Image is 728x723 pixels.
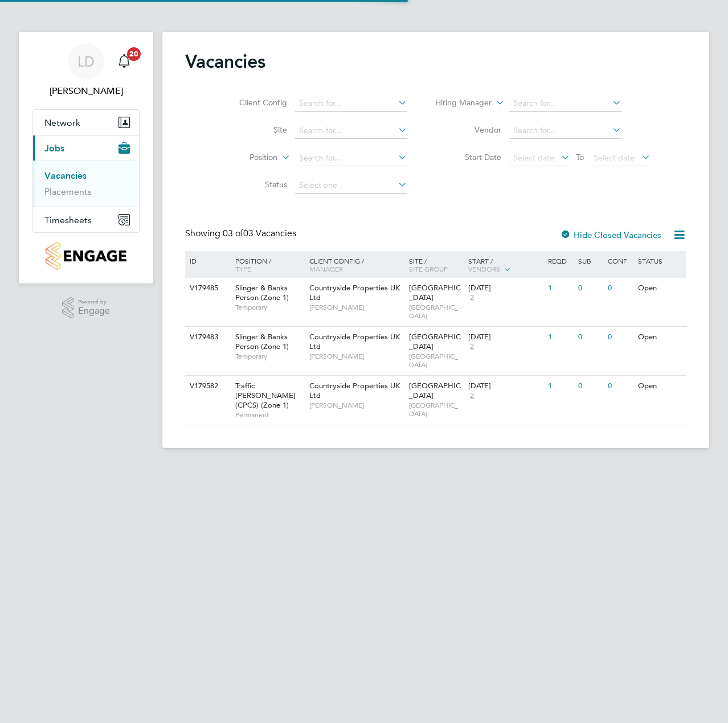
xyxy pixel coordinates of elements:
[309,381,400,400] span: Countryside Properties UK Ltd
[509,96,621,112] input: Search for...
[409,264,448,273] span: Site Group
[127,47,141,61] span: 20
[409,401,463,418] span: [GEOGRAPHIC_DATA]
[468,391,476,401] span: 2
[309,332,400,351] span: Countryside Properties UK Ltd
[295,150,407,166] input: Search for...
[46,242,126,270] img: countryside-properties-logo-retina.png
[187,251,227,270] div: ID
[545,278,575,299] div: 1
[545,376,575,397] div: 1
[605,376,635,397] div: 0
[77,54,95,69] span: LD
[33,135,139,161] button: Jobs
[513,153,554,163] span: Select date
[295,96,407,112] input: Search for...
[187,278,227,299] div: V179485
[575,251,605,270] div: Sub
[409,352,463,369] span: [GEOGRAPHIC_DATA]
[560,229,661,240] label: Hide Closed Vacancies
[635,327,685,348] div: Open
[468,342,476,352] span: 2
[575,278,605,299] div: 0
[235,332,289,351] span: Slinger & Banks Person (Zone 1)
[409,283,461,302] span: [GEOGRAPHIC_DATA]
[235,352,304,361] span: Temporary
[426,97,492,109] label: Hiring Manager
[78,297,110,307] span: Powered by
[185,228,298,240] div: Showing
[44,215,92,225] span: Timesheets
[605,278,635,299] div: 0
[635,376,685,397] div: Open
[33,110,139,135] button: Network
[594,153,635,163] span: Select date
[44,170,87,181] a: Vacancies
[235,264,251,273] span: Type
[309,352,403,361] span: [PERSON_NAME]
[572,150,587,165] span: To
[409,303,463,321] span: [GEOGRAPHIC_DATA]
[235,303,304,312] span: Temporary
[33,161,139,207] div: Jobs
[235,381,296,410] span: Traffic [PERSON_NAME] (CPCS) (Zone 1)
[406,251,466,278] div: Site /
[185,50,265,73] h2: Vacancies
[409,381,461,400] span: [GEOGRAPHIC_DATA]
[295,123,407,139] input: Search for...
[223,228,296,239] span: 03 Vacancies
[436,152,501,162] label: Start Date
[295,178,407,194] input: Select one
[32,43,140,98] a: LD[PERSON_NAME]
[222,125,287,135] label: Site
[62,297,111,319] a: Powered byEngage
[468,284,542,293] div: [DATE]
[32,84,140,98] span: Liam D'unienville
[635,278,685,299] div: Open
[635,251,685,270] div: Status
[468,332,542,342] div: [DATE]
[19,32,153,284] nav: Main navigation
[545,327,575,348] div: 1
[187,376,227,397] div: V179582
[465,251,545,280] div: Start /
[605,327,635,348] div: 0
[223,228,243,239] span: 03 of
[309,303,403,312] span: [PERSON_NAME]
[113,43,136,80] a: 20
[44,143,64,154] span: Jobs
[32,242,140,270] a: Go to home page
[33,207,139,232] button: Timesheets
[436,125,501,135] label: Vendor
[509,123,621,139] input: Search for...
[309,401,403,410] span: [PERSON_NAME]
[545,251,575,270] div: Reqd
[575,327,605,348] div: 0
[212,152,277,163] label: Position
[468,293,476,303] span: 2
[605,251,635,270] div: Conf
[222,97,287,108] label: Client Config
[309,264,343,273] span: Manager
[306,251,406,278] div: Client Config /
[44,117,80,128] span: Network
[409,332,461,351] span: [GEOGRAPHIC_DATA]
[575,376,605,397] div: 0
[227,251,306,278] div: Position /
[309,283,400,302] span: Countryside Properties UK Ltd
[468,264,500,273] span: Vendors
[222,179,287,190] label: Status
[235,410,304,420] span: Permanent
[78,306,110,316] span: Engage
[44,186,92,197] a: Placements
[187,327,227,348] div: V179483
[235,283,289,302] span: Slinger & Banks Person (Zone 1)
[468,381,542,391] div: [DATE]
